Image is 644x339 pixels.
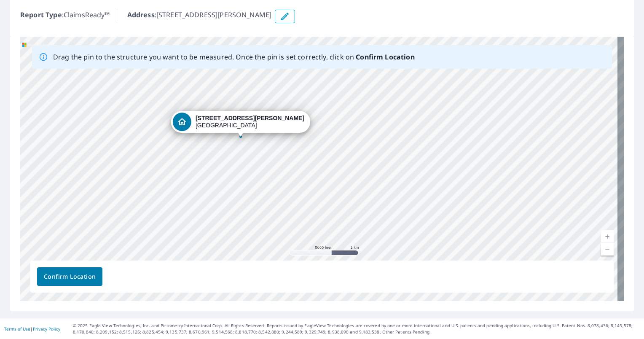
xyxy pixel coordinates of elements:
p: Drag the pin to the structure you want to be measured. Once the pin is set correctly, click on [53,52,415,62]
p: | [4,326,60,331]
span: Confirm Location [44,272,96,282]
a: Terms of Use [4,326,30,332]
button: Confirm Location [37,267,102,286]
p: : [STREET_ADDRESS][PERSON_NAME] [127,10,272,23]
b: Confirm Location [356,52,414,62]
a: Current Level 13, Zoom In [601,230,614,243]
p: © 2025 Eagle View Technologies, Inc. and Pictometry International Corp. All Rights Reserved. Repo... [73,323,640,335]
p: : ClaimsReady™ [20,10,110,23]
a: Privacy Policy [33,326,60,332]
b: Address [127,10,155,19]
a: Current Level 13, Zoom Out [601,243,614,256]
b: Report Type [20,10,62,19]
